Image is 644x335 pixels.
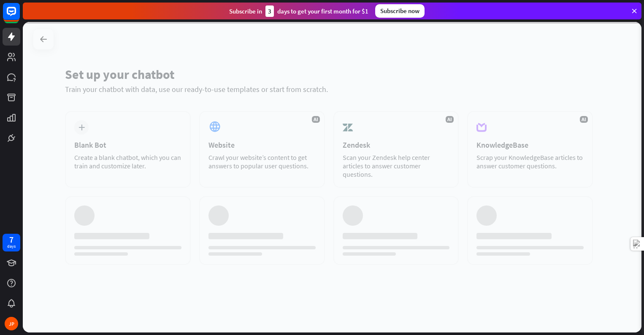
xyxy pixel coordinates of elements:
a: 7 days [3,234,20,251]
div: Subscribe now [375,4,425,18]
div: JP [5,317,18,330]
div: 3 [265,5,274,17]
div: 7 [9,236,14,243]
div: Subscribe in days to get your first month for $1 [229,5,368,17]
div: days [7,243,16,249]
